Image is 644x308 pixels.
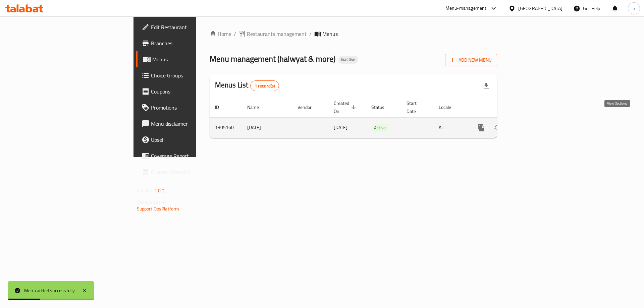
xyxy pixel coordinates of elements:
span: Active [371,124,388,132]
span: Version: [137,186,153,195]
th: Actions [468,97,543,118]
a: Restaurants management [239,30,307,38]
a: Grocery Checklist [136,164,241,180]
td: - [401,117,433,138]
a: Upsell [136,132,241,148]
a: Coupons [136,83,241,100]
a: Promotions [136,100,241,116]
span: Vendor [298,103,320,111]
span: Menus [322,30,338,38]
span: Status [371,103,393,111]
span: Coupons [151,87,236,96]
td: All [433,117,468,138]
span: Restaurants management [247,30,307,38]
span: Get support on: [137,198,168,206]
div: Export file [478,78,494,94]
span: Inactive [338,57,358,62]
button: Add New Menu [445,54,497,66]
h2: Menus List [215,80,279,91]
div: Menu-management [445,4,487,12]
span: Choice Groups [151,71,236,79]
span: 1.0.0 [154,186,165,195]
span: Menus [152,55,236,63]
a: Menu disclaimer [136,116,241,132]
td: [DATE] [242,117,292,138]
span: Locale [439,103,460,111]
span: Coverage Report [151,152,236,160]
a: Menus [136,51,241,67]
span: Upsell [151,136,236,144]
span: Menu management ( halwyat & more ) [210,51,335,66]
span: Start Date [407,99,425,115]
span: Name [247,103,268,111]
span: ID [215,103,228,111]
span: 1 record(s) [251,83,279,89]
span: Created On [334,99,358,115]
table: enhanced table [210,97,543,138]
a: Choice Groups [136,67,241,83]
nav: breadcrumb [210,30,497,38]
a: Edit Restaurant [136,19,241,35]
span: h [633,5,635,12]
div: Menu added successfully [24,287,75,294]
div: Inactive [338,56,358,64]
a: Coverage Report [136,148,241,164]
li: / [309,30,312,38]
a: Branches [136,35,241,51]
div: [GEOGRAPHIC_DATA] [518,5,562,12]
span: [DATE] [334,123,347,132]
span: Menu disclaimer [151,120,236,128]
span: Add New Menu [450,56,492,64]
span: Grocery Checklist [151,168,236,176]
span: Branches [151,39,236,47]
span: Promotions [151,104,236,112]
span: Edit Restaurant [151,23,236,31]
button: more [473,120,489,136]
a: Support.OpsPlatform [137,204,179,213]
